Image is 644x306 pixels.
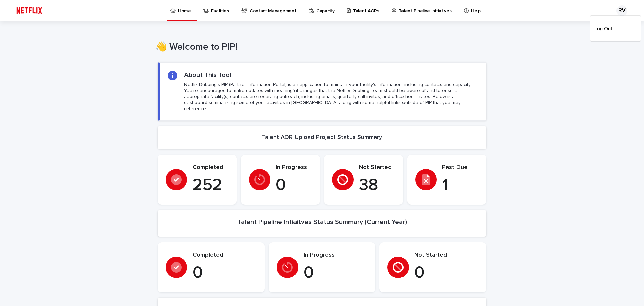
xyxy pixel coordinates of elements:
p: Past Due [442,164,478,171]
p: 38 [359,175,395,195]
a: Log Out [594,23,637,34]
h2: About This Tool [184,71,231,79]
p: In Progress [304,252,368,259]
p: 0 [193,263,257,283]
p: 1 [442,175,478,195]
p: In Progress [276,164,312,171]
p: Completed [193,164,229,171]
h2: Talent AOR Upload Project Status Summary [262,134,382,141]
p: Netflix Dubbing's PIP (Partner Information Portal) is an application to maintain your facility's ... [184,82,478,112]
p: Not Started [414,252,478,259]
p: 0 [304,263,368,283]
h2: Talent Pipeline Intiaitves Status Summary (Current Year) [237,218,407,226]
h1: 👋 Welcome to PIP! [155,42,484,53]
p: 252 [193,175,229,195]
p: 0 [414,263,478,283]
p: Completed [193,252,257,259]
p: 0 [276,175,312,195]
p: Not Started [359,164,395,171]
